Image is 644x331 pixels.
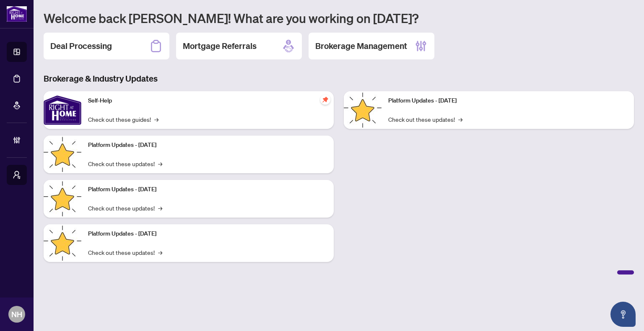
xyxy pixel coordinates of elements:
[158,159,162,168] span: →
[44,136,81,173] img: Platform Updates - September 16, 2025
[458,115,462,124] span: →
[344,91,382,129] img: Platform Updates - June 23, 2025
[44,10,634,26] h1: Welcome back [PERSON_NAME]! What are you working on [DATE]?
[88,229,327,239] p: Platform Updates - [DATE]
[13,171,21,179] span: user-switch
[158,203,162,213] span: →
[88,248,162,257] a: Check out these updates!→
[315,40,407,52] h2: Brokerage Management
[88,185,327,194] p: Platform Updates - [DATE]
[88,141,327,150] p: Platform Updates - [DATE]
[154,115,158,124] span: →
[50,40,112,52] h2: Deal Processing
[11,308,22,320] span: NH
[610,302,636,327] button: Open asap
[183,40,257,52] h2: Mortgage Referrals
[44,180,81,218] img: Platform Updates - July 21, 2025
[388,115,462,124] a: Check out these updates!→
[88,96,327,105] p: Self-Help
[44,73,634,85] h3: Brokerage & Industry Updates
[388,96,627,105] p: Platform Updates - [DATE]
[7,6,27,22] img: logo
[88,203,162,213] a: Check out these updates!→
[88,115,158,124] a: Check out these guides!→
[88,159,162,168] a: Check out these updates!→
[44,224,81,262] img: Platform Updates - July 8, 2025
[158,248,162,257] span: →
[44,91,81,129] img: Self-Help
[320,95,330,105] span: pushpin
